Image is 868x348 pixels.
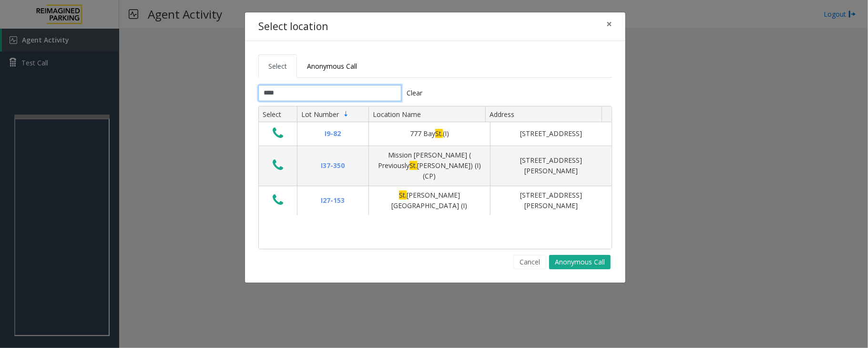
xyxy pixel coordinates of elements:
[303,128,363,139] div: I9-82
[496,190,606,211] div: [STREET_ADDRESS][PERSON_NAME]
[513,255,546,269] button: Cancel
[375,150,484,182] div: Mission [PERSON_NAME] ( Previously [PERSON_NAME]) (I) (CP)
[373,110,421,119] span: Location Name
[496,155,606,177] div: [STREET_ADDRESS][PERSON_NAME]
[401,85,428,101] button: Clear
[490,110,514,119] span: Address
[600,12,619,36] button: Close
[496,128,606,139] div: [STREET_ADDRESS]
[375,128,484,139] div: 777 Bay (I)
[307,62,357,71] span: Anonymous Call
[303,160,363,171] div: I37-350
[268,62,287,71] span: Select
[409,161,417,170] span: St.
[399,190,407,200] span: St.
[435,129,443,138] span: St.
[258,54,612,78] ul: Tabs
[301,110,339,119] span: Lot Number
[375,190,484,211] div: [PERSON_NAME][GEOGRAPHIC_DATA] (I)
[259,106,612,249] div: Data table
[342,110,350,118] span: Sortable
[549,255,611,269] button: Anonymous Call
[258,19,328,34] h4: Select location
[606,17,612,31] span: ×
[303,195,363,206] div: I27-153
[259,106,297,123] th: Select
